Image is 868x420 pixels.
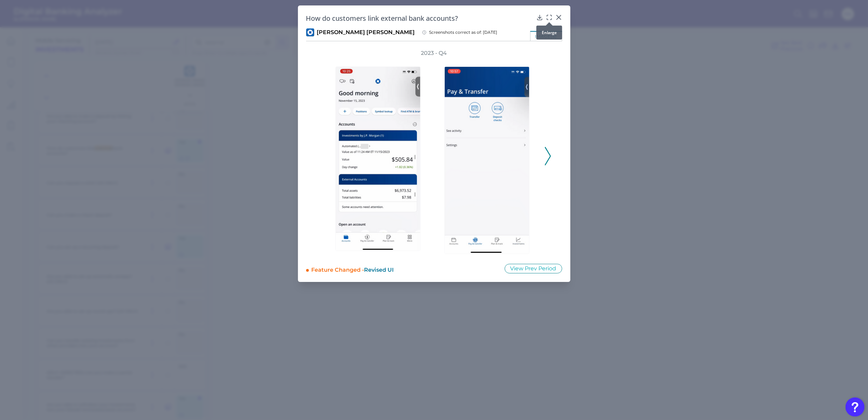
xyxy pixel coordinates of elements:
[429,30,498,35] span: Screenshots correct as of: [DATE]
[306,14,534,23] h2: How do customers link external bank accounts?
[536,26,562,40] div: Enlarge
[505,264,562,273] button: View Prev Period
[306,28,314,36] img: JP Morgan Chase
[846,397,865,417] button: Open Resource Center
[444,66,530,254] img: 5304 1 Chase Robo Advisor Mobile Servicing.png
[421,49,447,57] h3: 2023 - Q4
[317,29,415,36] span: [PERSON_NAME] [PERSON_NAME]
[335,66,421,251] img: 6155 Chase Robo Advisor Mobile Servicing.png
[364,267,394,273] span: Revised UI
[530,31,562,41] div: image(s)
[312,264,495,274] div: Feature Changed -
